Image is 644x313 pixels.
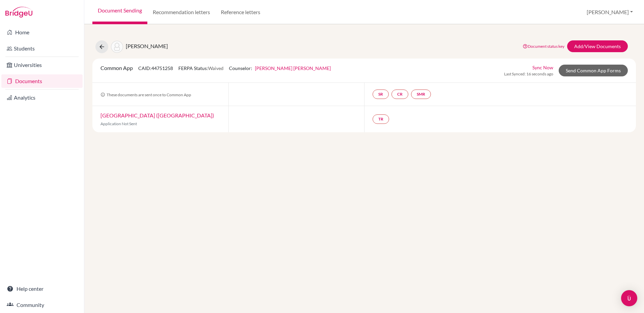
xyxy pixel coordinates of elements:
[411,90,431,99] a: SMR
[229,65,331,71] span: Counselor:
[5,7,32,18] img: Bridge-U
[1,74,83,88] a: Documents
[373,90,389,99] a: SR
[100,65,133,71] span: Common App
[584,6,636,19] button: [PERSON_NAME]
[1,26,83,39] a: Home
[523,44,564,49] a: Document status key
[504,71,553,77] span: Last Synced: 16 seconds ago
[100,92,191,97] span: These documents are sent once to Common App
[621,290,637,306] div: Open Intercom Messenger
[391,90,408,99] a: CR
[1,91,83,104] a: Analytics
[1,298,83,312] a: Community
[532,64,553,71] a: Sync Now
[100,121,137,126] span: Application Not Sent
[567,40,628,52] a: Add/View Documents
[255,65,331,71] a: [PERSON_NAME] [PERSON_NAME]
[1,282,83,295] a: Help center
[126,43,168,49] span: [PERSON_NAME]
[1,58,83,72] a: Universities
[208,65,224,71] span: Waived
[559,65,628,76] a: Send Common App Forms
[1,42,83,55] a: Students
[100,112,214,118] a: [GEOGRAPHIC_DATA] ([GEOGRAPHIC_DATA])
[178,65,224,71] span: FERPA Status:
[138,65,173,71] span: CAID: 44751258
[373,114,389,124] a: TR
